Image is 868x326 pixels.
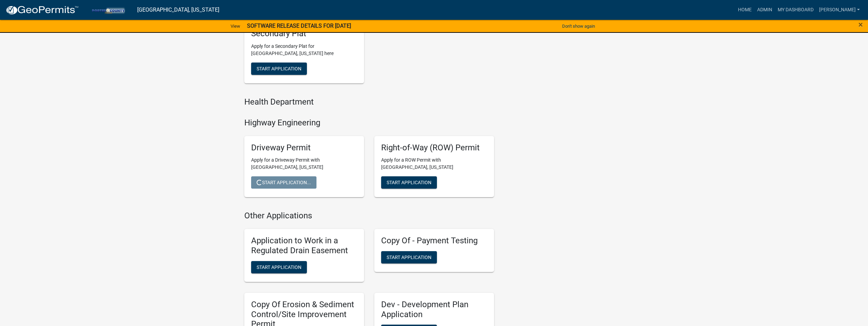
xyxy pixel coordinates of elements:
[251,176,316,189] button: Start Application...
[244,97,494,107] h4: Health Department
[559,21,598,32] button: Don't show again
[251,236,357,256] h5: Application to Work in a Regulated Drain Easement
[247,23,351,29] strong: SOFTWARE RELEASE DETAILS FOR [DATE]
[381,157,487,171] p: Apply for a ROW Permit with [GEOGRAPHIC_DATA], [US_STATE]
[244,211,494,221] h4: Other Applications
[387,180,431,185] span: Start Application
[754,3,775,16] a: Admin
[387,255,431,260] span: Start Application
[137,4,219,16] a: [GEOGRAPHIC_DATA], [US_STATE]
[84,5,132,14] img: Porter County, Indiana
[244,118,494,128] h4: Highway Engineering
[251,29,357,39] h5: Secondary Plat
[775,3,816,16] a: My Dashboard
[816,3,863,16] a: [PERSON_NAME]
[228,21,243,32] a: View
[257,180,311,185] span: Start Application...
[381,300,487,320] h5: Dev - Development Plan Application
[858,21,863,29] button: Close
[251,43,357,57] p: Apply for a Secondary Plat for [GEOGRAPHIC_DATA], [US_STATE] here
[381,176,437,189] button: Start Application
[251,63,307,75] button: Start Application
[858,20,863,29] span: ×
[257,66,301,71] span: Start Application
[257,264,301,270] span: Start Application
[381,236,487,246] h5: Copy Of - Payment Testing
[251,157,357,171] p: Apply for a Driveway Permit with [GEOGRAPHIC_DATA], [US_STATE]
[381,143,487,153] h5: Right-of-Way (ROW) Permit
[735,3,754,16] a: Home
[251,143,357,153] h5: Driveway Permit
[251,261,307,273] button: Start Application
[381,251,437,263] button: Start Application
